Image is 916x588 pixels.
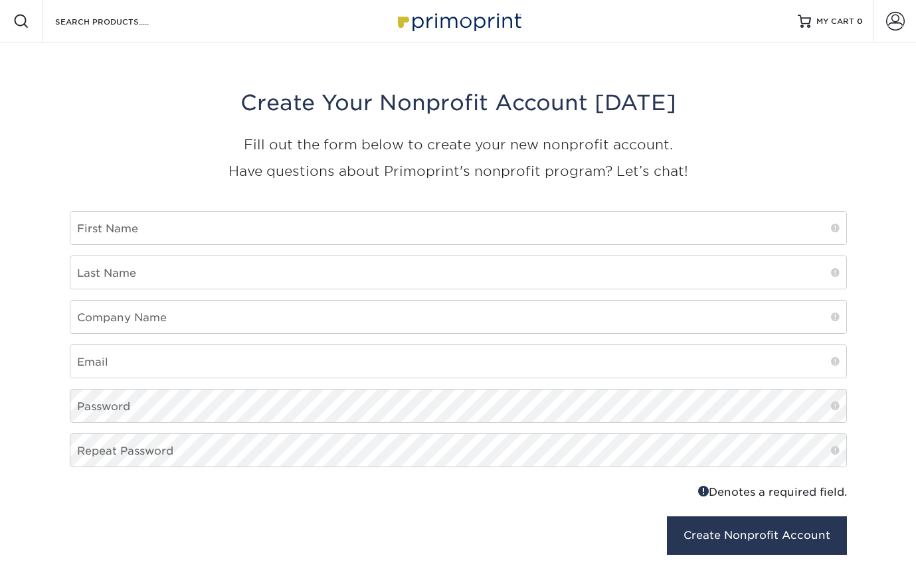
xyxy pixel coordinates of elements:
span: 0 [857,17,863,26]
p: Fill out the form below to create your new nonprofit account. Have questions about Primoprint's n... [70,131,847,184]
button: Create Nonprofit Account [667,516,847,555]
input: SEARCH PRODUCTS..... [54,13,183,29]
img: Primoprint [392,7,525,35]
div: Denotes a required field. [468,483,847,500]
h3: Create Your Nonprofit Account [DATE] [70,90,847,115]
span: MY CART [816,16,854,27]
